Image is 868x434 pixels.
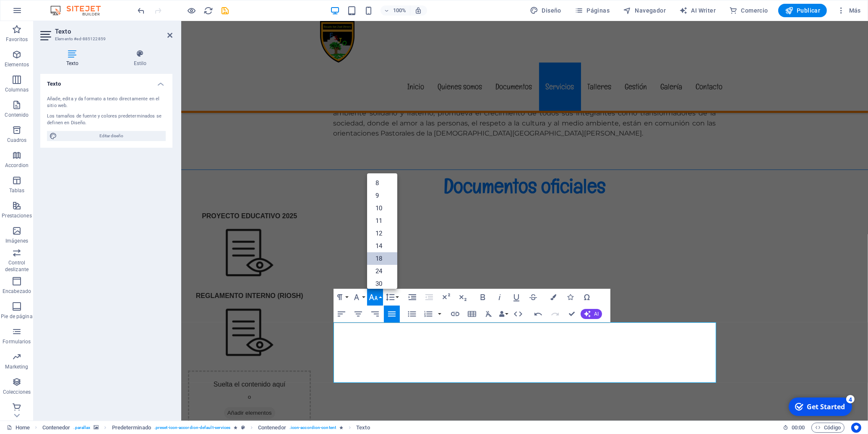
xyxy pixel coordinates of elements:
[785,6,821,15] span: Publicar
[367,173,397,289] div: Font Size
[455,289,471,306] button: Subscript
[220,5,230,16] button: save
[815,423,841,433] span: Código
[350,289,366,306] button: Font Family
[438,289,454,306] button: Superscript
[40,50,108,67] h4: Texto
[367,202,397,214] a: 10
[547,306,563,322] button: Redo (Ctrl+Shift+Z)
[154,423,231,433] span: . preset-icon-accordion-default-services
[62,1,70,9] div: 4
[6,36,28,43] p: Favoritos
[562,289,578,306] button: Icons
[492,289,508,306] button: Italic (Ctrl+I)
[498,306,509,322] button: Data Bindings
[527,4,565,17] button: Diseño
[420,306,436,322] button: Ordered List
[136,5,146,16] button: undo
[447,306,463,322] button: Insert Link
[55,35,156,43] h3: Elemento #ed-885122859
[5,61,29,68] p: Elementos
[5,86,29,93] p: Columnas
[43,386,94,398] span: Añadir elementos
[623,6,666,15] span: Navegador
[545,289,561,306] button: Colors
[334,289,349,306] button: Paragraph Format
[221,6,230,16] i: Guardar (Ctrl+S)
[40,74,172,89] h4: Texto
[2,212,31,219] p: Prestaciones
[579,289,595,306] button: Special Characters
[339,425,343,430] i: El elemento contiene una animación
[241,425,245,430] i: Este elemento es un preajuste personalizable
[5,162,29,169] p: Accordion
[620,4,669,17] button: Navegador
[112,423,151,433] span: Haz clic para seleccionar y doble clic para editar
[384,289,400,306] button: Line Height
[475,289,491,306] button: Bold (Ctrl+B)
[203,5,214,16] button: reload
[464,306,480,322] button: Insert Table
[481,306,497,322] button: Clear Formatting
[834,4,864,17] button: Más
[384,306,400,322] button: Align Justify
[48,5,111,16] img: Editor Logo
[5,3,68,22] div: Get Started 4 items remaining, 20% complete
[5,363,28,370] p: Marketing
[367,265,397,277] a: 24
[726,4,772,17] button: Comercio
[9,187,25,194] p: Tablas
[94,425,99,430] i: Este elemento contiene un fondo
[367,306,383,322] button: Align Right
[415,7,422,14] i: Al redimensionar, ajustar el nivel de zoom automáticamente para ajustarse al dispositivo elegido.
[356,423,370,433] span: Haz clic para seleccionar y doble clic para editar
[778,4,827,17] button: Publicar
[527,4,565,17] div: Diseño (Ctrl+Alt+Y)
[47,113,166,127] div: Los tamaños de fuente y colores predeterminados se definen en Diseño.
[367,177,397,189] a: 8
[7,137,27,144] p: Cuadros
[837,6,861,15] span: Más
[3,338,31,345] p: Formularios
[510,306,526,322] button: HTML
[23,8,61,17] div: Get Started
[381,5,410,16] button: 100%
[679,6,716,15] span: AI Writer
[7,350,130,424] div: Suelta el contenido aquí
[60,131,163,141] span: Editar diseño
[234,425,238,430] i: El elemento contiene una animación
[108,50,172,67] h4: Estilo
[1,313,32,320] p: Pie de página
[7,423,30,433] a: Haz clic para cancelar la selección y doble clic para abrir páginas
[289,423,336,433] span: . icon-accordion-content
[594,311,599,316] span: AI
[367,227,397,240] a: 12
[811,423,845,433] button: Código
[137,6,146,16] i: Deshacer: Cambiar texto (Ctrl+Z)
[508,289,524,306] button: Underline (Ctrl+U)
[3,288,31,295] p: Encabezado
[47,131,166,141] button: Editar diseño
[729,6,768,15] span: Comercio
[530,306,546,322] button: Undo (Ctrl+Z)
[571,4,613,17] button: Páginas
[47,96,166,110] div: Añade, edita y da formato a texto directamente en el sitio web.
[5,238,28,244] p: Imágenes
[530,6,561,15] span: Diseño
[350,306,366,322] button: Align Center
[367,277,397,290] a: 30
[258,423,286,433] span: Haz clic para seleccionar y doble clic para editar
[404,306,420,322] button: Unordered List
[367,189,397,202] a: 9
[367,240,397,252] a: 14
[367,214,397,227] a: 11
[436,306,443,322] button: Ordered List
[783,423,805,433] h6: Tiempo de la sesión
[404,289,420,306] button: Increase Indent
[421,289,437,306] button: Decrease Indent
[393,5,407,16] h6: 100%
[5,112,29,118] p: Contenido
[581,309,602,319] button: AI
[367,289,383,306] button: Font Size
[74,423,91,433] span: . parallax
